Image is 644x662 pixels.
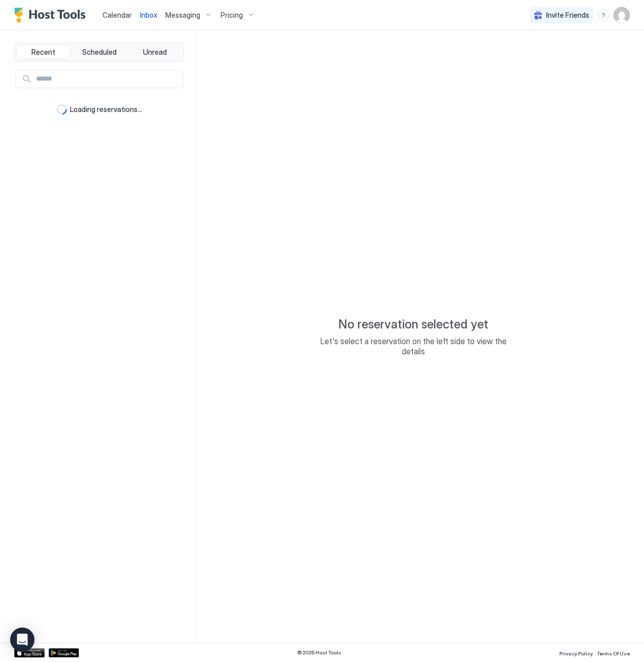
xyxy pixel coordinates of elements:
[14,8,90,23] a: Host Tools Logo
[17,45,70,59] button: Recent
[165,11,200,20] span: Messaging
[73,45,126,59] button: Scheduled
[14,648,45,657] a: App Store
[32,70,183,88] input: Input Field
[140,11,157,19] span: Inbox
[49,648,79,657] a: Google Play Store
[14,43,184,62] div: tab-group
[597,650,630,656] span: Terms Of Use
[70,105,142,114] span: Loading reservations...
[597,647,630,658] a: Terms Of Use
[559,650,593,656] span: Privacy Policy
[597,9,610,21] div: menu
[57,104,67,115] div: loading
[128,45,182,59] button: Unread
[338,317,488,332] span: No reservation selected yet
[312,336,515,356] span: Let's select a reservation on the left side to view the details
[82,48,117,57] span: Scheduled
[297,649,341,656] span: © 2025 Host Tools
[546,11,589,20] span: Invite Friends
[221,11,243,20] span: Pricing
[143,48,167,57] span: Unread
[140,10,157,20] a: Inbox
[614,7,630,23] div: User profile
[559,647,593,658] a: Privacy Policy
[10,628,34,652] div: Open Intercom Messenger
[31,48,55,57] span: Recent
[102,10,132,20] a: Calendar
[102,11,132,19] span: Calendar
